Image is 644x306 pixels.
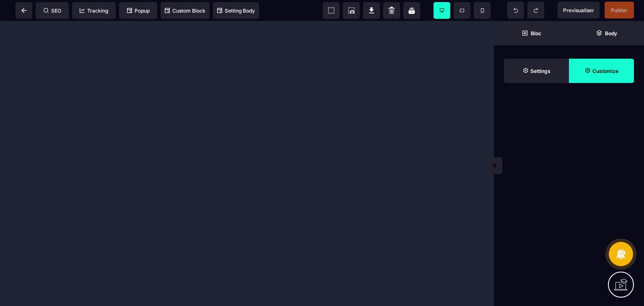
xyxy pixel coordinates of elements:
span: Previsualiser [563,7,594,13]
span: Open Style Manager [569,59,634,83]
span: View components [323,2,340,19]
span: Popup [127,8,150,14]
span: Custom Block [165,8,205,14]
span: Settings [504,59,569,83]
strong: Customize [592,68,618,74]
strong: Body [605,30,617,36]
strong: Bloc [531,30,541,36]
span: Screenshot [343,2,360,19]
span: SEO [44,8,61,14]
strong: Settings [530,68,551,74]
span: Publier [611,7,628,13]
span: Open Blocks [494,21,569,45]
span: Open Layer Manager [569,21,644,45]
span: Tracking [80,8,108,14]
span: Preview [558,2,600,18]
span: Setting Body [217,8,255,14]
